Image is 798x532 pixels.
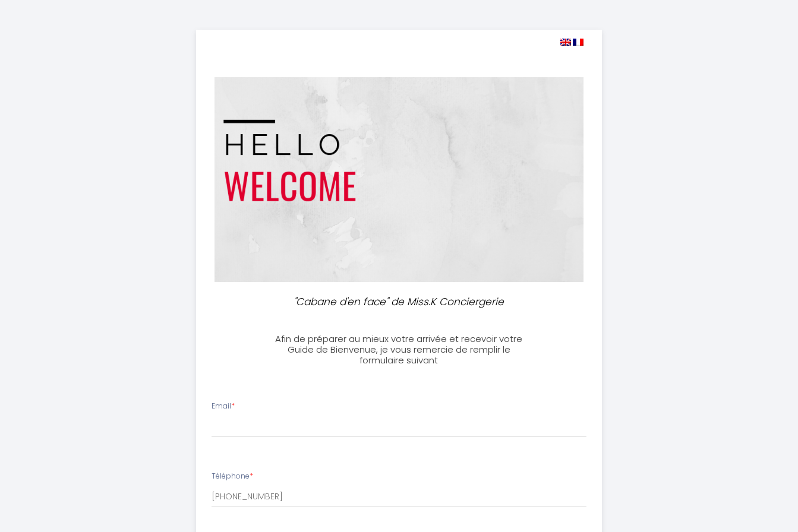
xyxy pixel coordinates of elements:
[573,39,583,46] img: fr.png
[212,471,253,482] label: Téléphone
[212,401,235,412] label: Email
[560,39,571,46] img: en.png
[272,294,526,310] p: "Cabane d'en face" de Miss.K Conciergerie
[267,334,531,366] h3: Afin de préparer au mieux votre arrivée et recevoir votre Guide de Bienvenue, je vous remercie de...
